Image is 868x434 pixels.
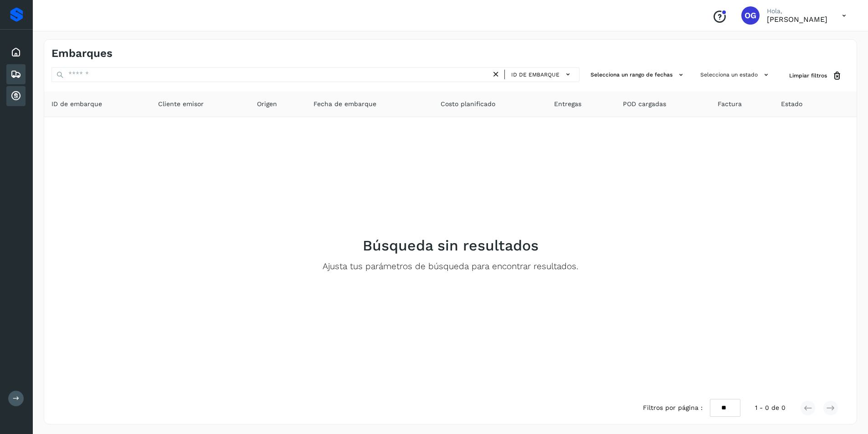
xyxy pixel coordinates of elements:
button: Selecciona un rango de fechas [587,67,689,82]
span: Cliente emisor [158,99,204,109]
button: ID de embarque [508,68,575,81]
span: Filtros por página : [643,403,703,413]
p: Ajusta tus parámetros de búsqueda para encontrar resultados. [323,261,578,272]
p: Hola, [767,7,827,15]
h2: Búsqueda sin resultados [363,237,539,254]
span: Estado [781,99,802,109]
span: Origen [257,99,277,109]
div: Cuentas por cobrar [6,86,26,106]
span: ID de embarque [511,71,560,79]
button: Limpiar filtros [782,67,849,84]
div: Embarques [6,64,26,84]
p: OSCAR GUZMAN LOPEZ [767,15,827,24]
h4: Embarques [51,47,113,60]
div: Inicio [6,42,26,62]
button: Selecciona un estado [697,67,775,82]
span: Fecha de embarque [313,99,376,109]
span: Entregas [554,99,581,109]
span: Factura [718,99,742,109]
span: Costo planificado [441,99,495,109]
span: ID de embarque [51,99,102,109]
span: POD cargadas [623,99,666,109]
span: Limpiar filtros [789,71,827,80]
span: 1 - 0 de 0 [755,403,786,413]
